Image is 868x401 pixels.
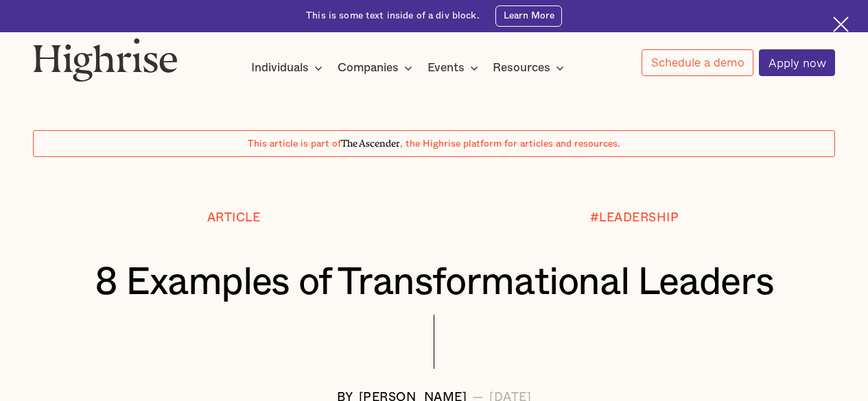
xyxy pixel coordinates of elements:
div: #LEADERSHIP [590,211,679,225]
div: Article [207,211,261,225]
div: Events [427,60,465,76]
a: Learn More [495,5,562,27]
h1: 8 Examples of Transformational Leaders [67,262,801,304]
span: This article is part of [248,139,341,149]
span: , the Highrise platform for articles and resources. [400,139,620,149]
div: Resources [493,60,550,76]
img: Cross icon [833,16,849,32]
div: Companies [338,60,399,76]
span: The Ascender [341,136,400,147]
a: Schedule a demo [642,49,753,76]
div: This is some text inside of a div block. [306,10,480,23]
img: Highrise logo [33,38,178,82]
div: Individuals [251,60,309,76]
a: Apply now [759,49,835,76]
